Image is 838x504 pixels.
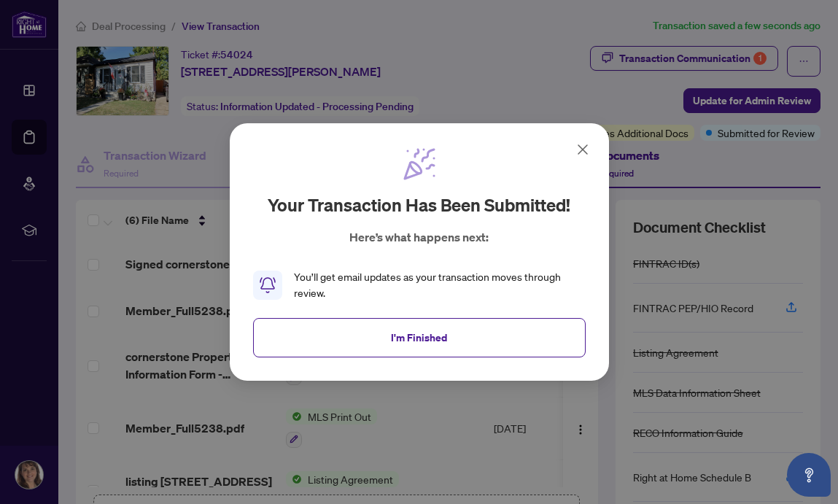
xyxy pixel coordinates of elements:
button: I'm Finished [253,318,586,357]
span: I'm Finished [391,326,447,349]
div: You’ll get email updates as your transaction moves through review. [294,269,586,301]
button: Open asap [787,453,831,497]
p: Here’s what happens next: [349,228,489,246]
h2: Your transaction has been submitted! [268,193,570,217]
